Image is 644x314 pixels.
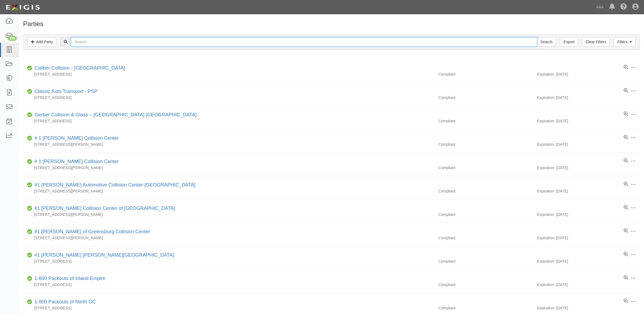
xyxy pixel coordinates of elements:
div: Compliant [434,118,537,124]
div: # 1 Cochran Collision Center [32,135,119,142]
a: View results summary [624,158,628,164]
div: Compliant [434,142,537,147]
a: View results summary [624,111,628,117]
div: [STREET_ADDRESS][PERSON_NAME] [23,165,434,170]
i: Compliant [27,136,32,140]
div: #1 Cochran of Greensburg Collision Center [32,228,150,235]
div: [STREET_ADDRESS] [23,259,434,264]
div: Compliant [434,305,537,311]
div: Expiration: [DATE] [537,142,640,147]
a: 1-800 Packouts of Inland Empire [34,276,105,281]
div: Compliant [434,71,537,77]
div: 1-800 Packouts of Inland Empire [32,275,105,282]
a: # 1 [PERSON_NAME] Collision Center [34,135,119,141]
a: View results summary [624,228,628,234]
div: Expiration: [DATE] [537,212,640,217]
i: Compliant [27,90,32,94]
i: Compliant [27,66,32,70]
a: View results summary [624,182,628,187]
i: Help Center - Complianz [620,4,627,10]
a: Filters [614,37,636,46]
div: Expiration: [DATE] [537,305,640,311]
a: AAA [593,2,607,13]
div: [STREET_ADDRESS] [23,282,434,287]
i: Compliant [27,160,32,164]
div: [STREET_ADDRESS] [23,118,434,124]
div: #1 Cochran Robinson Township [32,252,174,259]
img: logo-5460c22ac91f19d4615b14bd174203de0afe785f0fc80cf4dbbc73dc1793850b.png [4,2,42,12]
div: Caliber Collision - Gainesville [32,65,125,72]
i: Compliant [27,277,32,281]
div: Expiration: [DATE] [537,165,640,170]
div: Expiration: [DATE] [537,118,640,124]
a: Export [560,37,578,46]
div: Expiration: [DATE] [537,259,640,264]
i: Compliant [27,230,32,234]
div: Compliant [434,95,537,100]
div: [STREET_ADDRESS][PERSON_NAME] [23,142,434,147]
div: Compliant [434,282,537,287]
div: Expiration: [DATE] [537,235,640,241]
a: #1 [PERSON_NAME] Automotive Collision Center-[GEOGRAPHIC_DATA] [34,182,196,188]
h1: Parties [23,20,640,27]
i: Compliant [27,253,32,257]
div: [STREET_ADDRESS][PERSON_NAME] [23,188,434,194]
a: View results summary [624,205,628,210]
div: Expiration: [DATE] [537,188,640,194]
div: Compliant [434,212,537,217]
a: View results summary [624,252,628,257]
div: [STREET_ADDRESS] [23,95,434,100]
i: Compliant [27,113,32,117]
div: # 1 Cochran Collision Center [32,158,119,165]
i: Compliant [27,207,32,210]
a: 1-800 Packouts of North OC [34,299,96,304]
i: Compliant [27,183,32,187]
i: Compliant [27,300,32,304]
a: #1 [PERSON_NAME] [PERSON_NAME][GEOGRAPHIC_DATA] [34,252,174,258]
div: Expiration: [DATE] [537,282,640,287]
a: Gerber Collision & Glass – [GEOGRAPHIC_DATA] [GEOGRAPHIC_DATA] [34,112,197,117]
div: Expiration: [DATE] [537,71,640,77]
div: Compliant [434,259,537,264]
a: #1 [PERSON_NAME] Collision Center of [GEOGRAPHIC_DATA] [34,206,175,211]
a: Classic Auto Transport - PSP [34,89,98,94]
a: Add Party [27,37,56,46]
input: Search [71,37,537,46]
a: #1 [PERSON_NAME] of Greensburg Collision Center [34,229,150,234]
a: Caliber Collision - [GEOGRAPHIC_DATA] [34,65,125,71]
a: Clear Filters [582,37,610,46]
a: # 1 [PERSON_NAME] Collision Center [34,159,119,164]
div: 1-800 Packouts of North OC [32,299,96,306]
div: #1 Cochran Collision Center of Greensburg [32,205,175,212]
div: [STREET_ADDRESS] [23,71,434,77]
div: Compliant [434,188,537,194]
a: View results summary [624,135,628,140]
div: Expiration: [DATE] [537,95,640,100]
a: View results summary [624,275,628,281]
div: [STREET_ADDRESS][PERSON_NAME] [23,235,434,241]
div: Compliant [434,235,537,241]
div: 155 [8,36,17,41]
div: Gerber Collision & Glass – Houston Brighton [32,111,197,119]
a: View results summary [624,299,628,304]
div: [STREET_ADDRESS][PERSON_NAME] [23,212,434,217]
div: Compliant [434,165,537,170]
div: #1 Cochran Automotive Collision Center-Monroeville [32,182,196,189]
input: Search [537,37,556,46]
div: Classic Auto Transport - PSP [32,88,98,95]
div: [STREET_ADDRESS] [23,305,434,311]
a: View results summary [624,88,628,94]
a: View results summary [624,65,628,70]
